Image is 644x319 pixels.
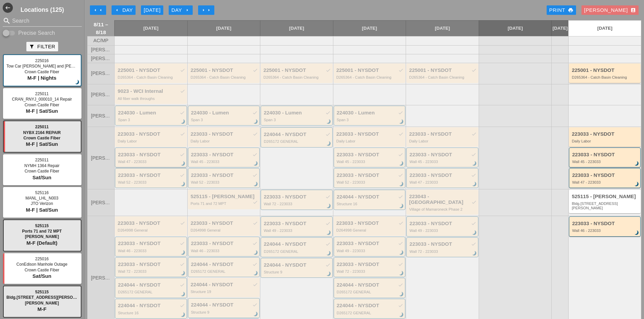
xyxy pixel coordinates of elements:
[180,311,187,319] i: brightness_3
[336,131,404,137] div: 223033 - NYSDOT
[252,152,258,157] i: check
[191,131,258,137] div: 223033 - NYSDOT
[93,38,108,43] span: AC/MP
[118,249,185,253] div: Wall 46 - 223033
[572,131,639,137] div: 223033 - NYSDOT
[118,97,185,101] div: All fiber walk throughs
[191,220,258,226] div: 223033 - NYSDOT
[171,6,190,14] div: Day
[180,291,187,298] i: brightness_3
[6,64,98,69] span: Tow Car [PERSON_NAME] and [PERSON_NAME]
[325,221,331,226] i: check
[337,311,404,315] div: D265172 GENERAL
[191,202,258,206] div: Ports 71 and 72 MPT
[191,302,258,308] div: 224044 - NYSDOT
[144,6,161,14] div: [DATE]
[471,172,476,178] i: check
[18,30,55,36] label: Precise Search
[191,228,258,232] div: D264998 General
[180,110,185,115] i: check
[118,75,185,79] div: D265364 - Catch Basin Cleaning
[118,152,185,158] div: 223033 - NYSDOT
[114,7,120,13] i: arrow_left
[471,221,476,226] i: check
[118,269,185,273] div: Wall 72 - 223033
[337,241,404,246] div: 223033 - NYSDOT
[264,249,331,254] div: D265172 GENERAL
[336,139,404,143] div: Daily Labor
[409,139,477,143] div: Daily Labor
[91,71,111,76] span: [PERSON_NAME]
[572,68,639,73] div: 225001 - NYSDOT
[406,21,479,36] a: [DATE]
[572,194,639,200] div: 525115 - [PERSON_NAME]
[118,68,185,73] div: 225001 - NYSDOT
[337,262,404,267] div: 223033 - NYSDOT
[169,5,193,15] button: Day
[112,5,136,15] button: Day
[180,249,187,257] i: brightness_3
[633,181,641,188] i: brightness_3
[398,203,405,210] i: brightness_3
[3,17,11,25] i: search
[180,152,185,157] i: check
[398,152,403,157] i: check
[191,269,258,273] div: D265172 GENERAL
[398,311,405,319] i: brightness_3
[398,110,403,115] i: check
[191,249,258,253] div: Wall 46 - 223033
[479,21,552,36] a: [DATE]
[471,160,478,167] i: brightness_3
[3,3,13,13] i: west
[337,202,404,206] div: Structure 16
[263,68,331,73] div: 225001 - NYSDOT
[91,47,111,52] span: [PERSON_NAME]
[191,152,258,158] div: 223033 - NYSDOT
[118,303,185,309] div: 224044 - NYSDOT
[25,169,59,174] span: Crown Castle Fiber
[337,194,404,200] div: 224044 - NYSDOT
[549,6,573,14] div: Print
[252,172,258,178] i: check
[264,110,331,116] div: 224030 - Lumen
[201,7,206,13] i: arrow_right
[325,194,331,200] i: check
[398,270,405,277] i: brightness_3
[118,88,185,94] div: 9023 - WCI Internal
[191,282,258,288] div: 224044 - NYSDOT
[547,5,576,15] a: Print
[325,250,333,257] i: brightness_3
[409,229,476,233] div: Wall 49 - 223033
[633,160,641,167] i: brightness_3
[180,262,185,267] i: check
[25,196,58,201] span: MANL_LHL_N003
[118,160,185,164] div: Wall 47 - 223033
[337,160,404,164] div: Wall 45 - 223033
[31,201,53,206] span: JTO Verizon
[336,220,404,226] div: 223033 - NYSDOT
[471,241,476,247] i: check
[572,221,639,227] div: 223033 - NYSDOT
[38,306,47,312] span: M-F
[118,290,185,294] div: D265172 GENERAL
[191,172,258,178] div: 223033 - NYSDOT
[191,262,258,267] div: 224044 - NYSDOT
[252,270,260,277] i: brightness_3
[552,21,568,36] a: [DATE]
[180,220,185,226] i: check
[336,75,404,79] div: D265364 - Catch Basin Cleaning
[337,172,404,178] div: 223033 - NYSDOT
[252,302,258,308] i: check
[29,43,55,51] div: Filter
[35,190,49,195] span: 525116
[409,68,477,73] div: 225001 - NYSDOT
[572,152,639,158] div: 223033 - NYSDOT
[264,132,331,137] div: 224044 - NYSDOT
[252,110,258,115] i: check
[191,180,258,184] div: Wall 52 - 223033
[252,262,258,267] i: check
[398,181,405,188] i: brightness_3
[584,6,636,14] div: [PERSON_NAME]
[264,262,331,268] div: 224044 - NYSDOT
[180,181,187,188] i: brightness_3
